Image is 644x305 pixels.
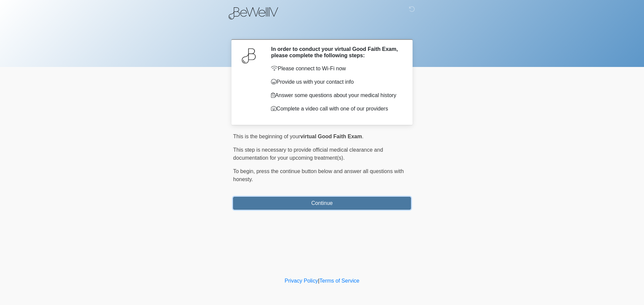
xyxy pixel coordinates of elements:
span: press the continue button below and answer all questions with honesty. [233,168,404,182]
span: This step is necessary to provide official medical clearance and documentation for your upcoming ... [233,147,383,161]
a: | [318,278,319,284]
span: This is the beginning of your [233,134,300,139]
a: Terms of Service [319,278,359,284]
img: BeWell IV Logo [226,5,283,20]
p: Answer some questions about your medical history [271,91,401,99]
a: Privacy Policy [285,278,318,284]
span: To begin, [233,168,256,174]
img: Agent Avatar [238,46,258,66]
span: . [362,134,363,139]
strong: virtual Good Faith Exam [300,134,362,139]
p: Please connect to Wi-Fi now [271,65,401,73]
h2: In order to conduct your virtual Good Faith Exam, please complete the following steps: [271,46,401,59]
h1: ‎ ‎ ‎ [228,24,416,36]
p: Provide us with your contact info [271,78,401,86]
p: Complete a video call with one of our providers [271,105,401,113]
button: Continue [233,197,411,210]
